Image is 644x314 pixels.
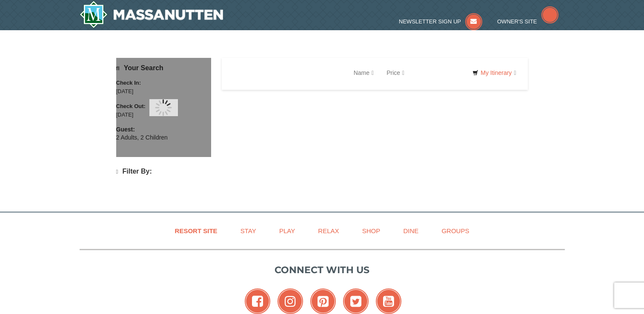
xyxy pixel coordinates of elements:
[80,1,223,28] a: Massanutten Resort
[116,168,211,176] h4: Filter By:
[164,221,228,240] a: Resort Site
[380,64,411,81] a: Price
[80,1,223,28] img: Massanutten Resort Logo
[392,221,429,240] a: Dine
[155,99,172,116] img: wait gif
[497,18,558,25] a: Owner's Site
[347,64,380,81] a: Name
[399,18,482,25] a: Newsletter Sign Up
[269,221,306,240] a: Play
[497,18,537,25] span: Owner's Site
[80,263,565,277] p: Connect with us
[399,18,461,25] span: Newsletter Sign Up
[307,221,349,240] a: Relax
[352,221,391,240] a: Shop
[230,221,267,240] a: Stay
[467,66,521,79] a: My Itinerary
[431,221,480,240] a: Groups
